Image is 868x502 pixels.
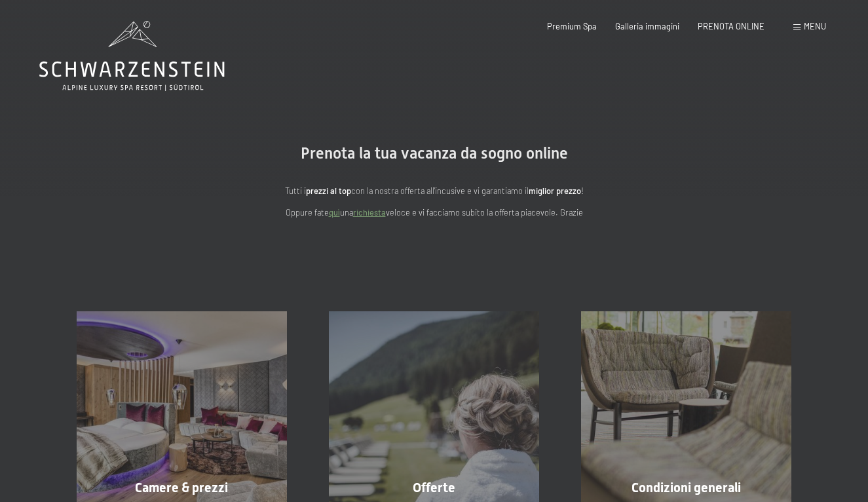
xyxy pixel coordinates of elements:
[547,21,597,31] a: Premium Spa
[698,21,764,31] a: PRENOTA ONLINE
[615,21,679,31] a: Galleria immagini
[632,480,741,495] span: Condizioni generali
[804,21,826,31] span: Menu
[353,207,386,218] a: richiesta
[529,185,581,196] strong: miglior prezzo
[301,144,568,163] span: Prenota la tua vacanza da sogno online
[135,480,228,495] span: Camere & prezzi
[306,185,351,196] strong: prezzi al top
[413,480,455,495] span: Offerte
[172,184,696,197] p: Tutti i con la nostra offerta all'incusive e vi garantiamo il !
[329,207,340,218] a: quì
[172,206,696,219] p: Oppure fate una veloce e vi facciamo subito la offerta piacevole. Grazie
[307,282,406,295] span: Consenso marketing*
